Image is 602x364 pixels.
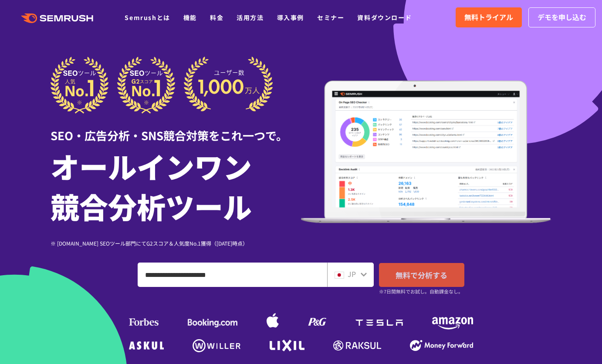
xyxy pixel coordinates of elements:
[277,13,304,22] a: 導入事例
[138,263,327,286] input: ドメイン、キーワードまたはURLを入力してください
[125,13,170,22] a: Semrushとは
[51,146,301,226] h1: オールインワン 競合分析ツール
[237,13,264,22] a: 活用方法
[396,270,447,280] span: 無料で分析する
[348,269,356,279] span: JP
[528,7,595,27] a: デモを申し込む
[357,13,412,22] a: 資料ダウンロード
[51,239,301,247] div: ※ [DOMAIN_NAME] SEOツール部門にてG2スコア＆人気度No.1獲得（[DATE]時点）
[464,12,513,23] span: 無料トライアル
[183,13,197,22] a: 機能
[538,12,586,23] span: デモを申し込む
[51,114,301,144] div: SEO・広告分析・SNS競合対策をこれ一つで。
[379,263,464,287] a: 無料で分析する
[456,7,522,27] a: 無料トライアル
[210,13,223,22] a: 料金
[317,13,344,22] a: セミナー
[379,287,463,296] small: ※7日間無料でお試し。自動課金なし。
